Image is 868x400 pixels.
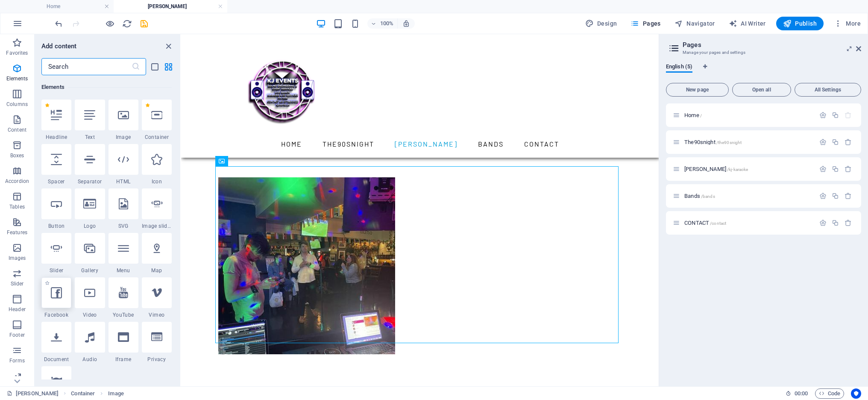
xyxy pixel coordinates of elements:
[114,2,227,11] h4: [PERSON_NAME]
[41,356,71,363] span: Document
[41,144,71,185] div: Spacer
[674,19,715,28] span: Navigator
[832,138,839,146] div: Duplicate
[402,20,410,27] i: On resize automatically adjust zoom level to fit chosen device.
[142,178,172,185] span: Icon
[776,17,824,30] button: Publish
[9,332,25,338] p: Footer
[108,356,138,363] span: Iframe
[682,166,815,172] div: [PERSON_NAME]/kj-karaoke
[725,17,769,30] button: AI Writer
[801,390,802,397] span: :
[41,312,71,318] span: Facebook
[832,165,839,173] div: Duplicate
[41,134,71,141] span: Headline
[630,19,660,28] span: Pages
[108,322,138,363] div: Iframe
[727,167,748,172] span: /kj-karaoke
[142,277,172,318] div: Vimeo
[683,41,861,49] h2: Pages
[701,194,715,199] span: /bands
[627,17,664,30] button: Pages
[832,112,839,119] div: Duplicate
[108,267,138,274] span: Menu
[684,112,702,118] span: Click to open page
[832,219,839,226] div: Duplicate
[75,100,105,141] div: Text
[139,18,149,29] button: save
[671,17,718,30] button: Navigator
[108,312,138,318] span: YouTube
[75,322,105,363] div: Audio
[845,138,852,146] div: Remove
[150,62,160,72] button: list-view
[142,233,172,274] div: Map
[10,152,24,159] p: Boxes
[666,83,729,97] button: New page
[9,306,26,313] p: Header
[45,281,50,285] span: Add to favorites
[142,223,172,229] span: Image slider
[815,388,844,399] button: Code
[54,19,64,29] i: Undo: Edit headline (Ctrl+Z)
[75,233,105,274] div: Gallery
[41,41,77,51] h6: Add content
[798,87,857,92] span: All Settings
[75,134,105,141] span: Text
[670,87,725,92] span: New page
[75,178,105,185] span: Separator
[145,103,150,108] span: Remove from favorites
[108,233,138,274] div: Menu
[845,192,852,200] div: Remove
[41,277,71,318] div: Facebook
[75,188,105,229] div: Logo
[45,103,50,108] span: Remove from favorites
[819,112,827,119] div: Settings
[845,219,852,226] div: Remove
[9,255,26,262] p: Images
[819,192,827,200] div: Settings
[832,192,839,200] div: Duplicate
[142,144,172,185] div: Icon
[834,19,861,28] span: More
[41,178,71,185] span: Spacer
[710,221,726,226] span: /contact
[6,75,28,82] p: Elements
[682,193,815,199] div: Bands/bands
[142,188,172,229] div: Image slider
[41,188,71,229] div: Button
[682,220,815,226] div: CONTACT/contact
[108,277,138,318] div: YouTube
[71,388,95,399] span: Click to select. Double-click to edit
[684,139,742,145] span: Click to open page
[108,188,138,229] div: SVG
[142,100,172,141] div: Container
[7,388,59,399] a: Click to cancel selection. Double-click to open Pages
[108,134,138,141] span: Image
[108,178,138,185] span: HTML
[122,18,132,29] button: reload
[9,203,25,210] p: Tables
[6,50,28,56] p: Favorites
[71,388,123,399] nav: breadcrumb
[41,322,71,363] div: Document
[75,277,105,318] div: Video
[75,144,105,185] div: Separator
[41,223,71,229] span: Button
[108,223,138,229] span: SVG
[7,229,27,236] p: Features
[729,19,766,28] span: AI Writer
[142,322,172,363] div: Privacy
[75,312,105,318] span: Video
[736,87,787,92] span: Open all
[732,83,791,97] button: Open all
[819,388,840,399] span: Code
[582,17,621,30] div: Design (Ctrl+Alt+Y)
[108,144,138,185] div: HTML
[105,18,115,29] button: Click here to leave preview mode and continue editing
[700,113,702,118] span: /
[41,100,71,141] div: Headline
[830,17,864,30] button: More
[41,267,71,274] span: Slider
[819,165,827,173] div: Settings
